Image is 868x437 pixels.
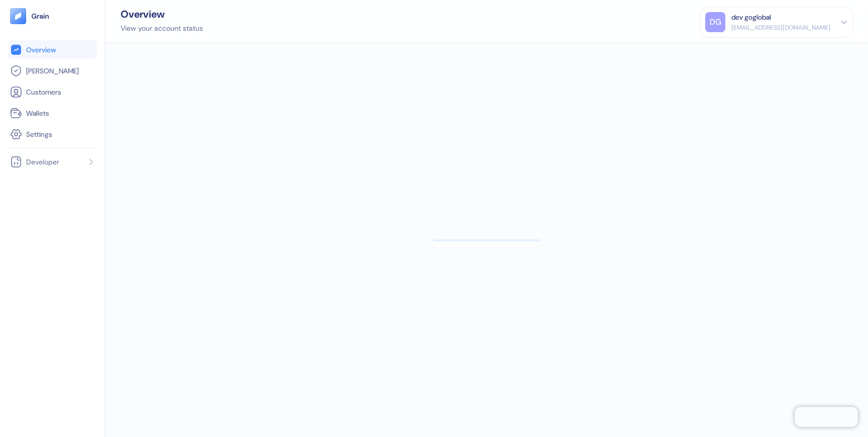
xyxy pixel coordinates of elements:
[10,128,95,140] a: Settings
[731,23,830,32] div: [EMAIL_ADDRESS][DOMAIN_NAME]
[26,87,61,97] span: Customers
[10,86,95,98] a: Customers
[26,66,79,76] span: [PERSON_NAME]
[26,108,49,118] span: Wallets
[26,129,52,139] span: Settings
[10,44,95,56] a: Overview
[31,13,50,20] img: logo
[121,9,203,19] div: Overview
[26,45,56,55] span: Overview
[10,8,26,24] img: logo-tablet-V2.svg
[121,23,203,34] div: View your account status
[705,12,725,32] div: DG
[10,107,95,119] a: Wallets
[731,12,771,23] div: dev goglobal
[795,407,858,427] iframe: Chatra live chat
[26,157,59,167] span: Developer
[10,65,95,77] a: [PERSON_NAME]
